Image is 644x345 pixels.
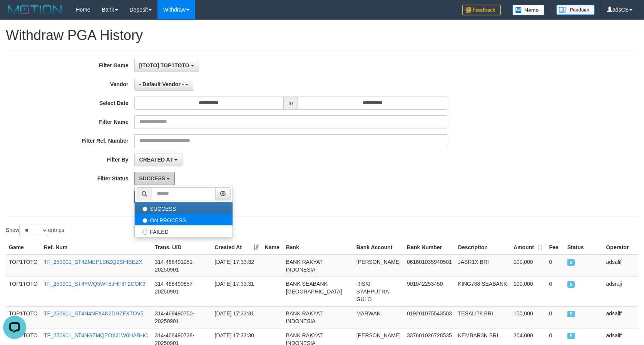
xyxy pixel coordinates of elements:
th: Ref. Num [41,240,152,255]
td: JABR1X BRI [455,255,510,277]
td: 314-468490857-20250901 [152,277,211,306]
th: Operator [603,240,638,255]
input: FAILED [142,230,147,235]
td: 150,000 [510,306,546,328]
a: TF_250901_ST4ZMEP1S8ZQ2SHIBEZX [44,259,142,265]
span: - Default Vendor - [139,81,184,87]
h1: Withdraw PGA History [6,28,638,43]
th: Name [262,240,283,255]
td: adsraji [603,277,638,306]
th: Trans. UID [152,240,211,255]
img: MOTION_logo.png [6,4,64,15]
td: RISKI SYAHPUTRA GULO [353,277,404,306]
span: [ITOTO] TOP1TOTO [139,62,189,68]
td: BANK RAKYAT INDONESIA [283,255,353,277]
td: 100,000 [510,277,546,306]
td: 0 [546,306,564,328]
td: 061601035940501 [404,255,455,277]
button: Open LiveChat chat widget [3,3,26,26]
td: adsalif [603,255,638,277]
th: Fee [546,240,564,255]
td: KING788 SEABANK [455,277,510,306]
span: SUCCESS [567,333,575,339]
label: FAILED [135,225,233,237]
button: CREATED AT [134,153,183,166]
a: TF_250901_ST4NGZMQEOXJLW0HABHC [44,332,148,338]
td: [DATE] 17:33:31 [212,277,262,306]
td: BANK RAKYAT INDONESIA [283,306,353,328]
th: Created At: activate to sort column ascending [212,240,262,255]
td: MARWAN [353,306,404,328]
a: TF_250901_ST4YWQ5WT8JHF8F2COK3 [44,281,146,287]
th: Bank Account [353,240,404,255]
td: [DATE] 17:33:32 [212,255,262,277]
label: SUCCESS [135,202,233,214]
th: Description [455,240,510,255]
button: SUCCESS [134,172,175,185]
td: [DATE] 17:33:31 [212,306,262,328]
td: 314-468491251-20250901 [152,255,211,277]
button: - Default Vendor - [134,78,194,91]
button: [ITOTO] TOP1TOTO [134,59,199,72]
img: Feedback.jpg [462,5,501,15]
span: SUCCESS [567,281,575,288]
td: 314-468490750-20250901 [152,306,211,328]
span: SUCCESS [139,175,166,182]
td: 019201075543503 [404,306,455,328]
td: [PERSON_NAME] [353,255,404,277]
img: panduan.png [556,5,595,15]
input: SUCCESS [142,207,147,212]
span: CREATED AT [139,157,173,163]
td: 0 [546,277,564,306]
span: SUCCESS [567,259,575,266]
th: Bank [283,240,353,255]
label: ON PROCESS [135,214,233,225]
img: Button%20Memo.svg [512,5,545,15]
td: 0 [546,255,564,277]
td: 100,000 [510,255,546,277]
span: to [283,97,298,110]
th: Status [564,240,603,255]
td: TESALI78 BRI [455,306,510,328]
label: Show entries [6,225,64,236]
td: BANK SEABANK [GEOGRAPHIC_DATA] [283,277,353,306]
td: adsalif [603,306,638,328]
span: SUCCESS [567,311,575,317]
input: ON PROCESS [142,218,147,223]
td: 901042253450 [404,277,455,306]
th: Bank Number [404,240,455,255]
select: Showentries [19,225,48,236]
th: Amount: activate to sort column ascending [510,240,546,255]
td: TOP1TOTO [6,255,41,277]
td: TOP1TOTO [6,306,41,328]
a: TF_250901_ST4N4NFX4K2DHZFXTOV5 [44,310,144,317]
td: TOP1TOTO [6,277,41,306]
th: Game [6,240,41,255]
